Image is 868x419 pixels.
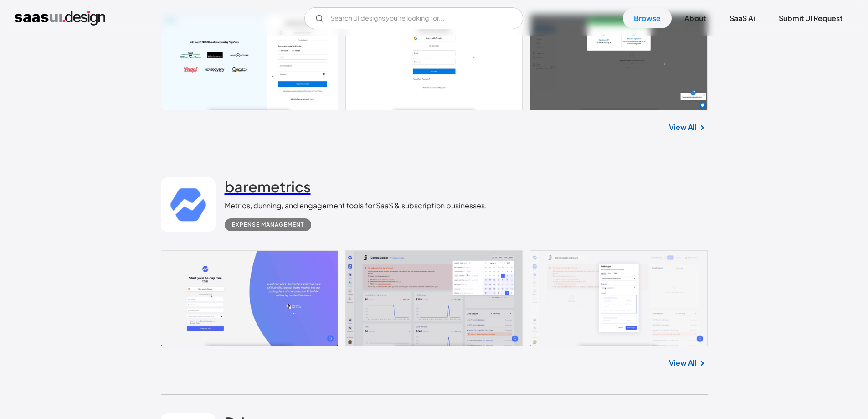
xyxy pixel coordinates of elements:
[669,357,697,368] a: View All
[225,200,487,211] div: Metrics, dunning, and engagement tools for SaaS & subscription businesses.
[669,122,697,133] a: View All
[15,11,105,26] a: home
[673,8,717,28] a: About
[225,177,311,196] h2: baremetrics
[225,177,311,200] a: baremetrics
[232,219,304,230] div: Expense Management
[623,8,672,28] a: Browse
[768,8,853,28] a: Submit UI Request
[719,8,766,28] a: SaaS Ai
[304,7,523,29] form: Email Form
[304,7,523,29] input: Search UI designs you're looking for...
